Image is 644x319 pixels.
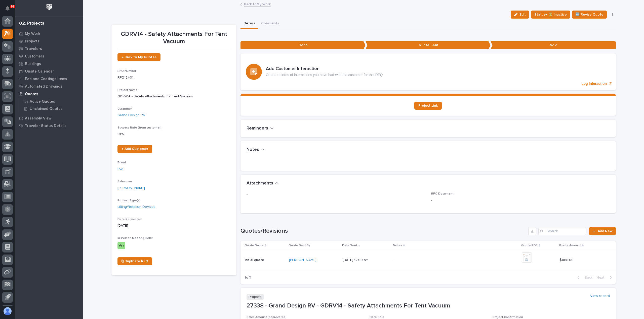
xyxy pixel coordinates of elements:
a: Log Interaction [240,53,616,90]
span: Customer [117,107,132,110]
a: [PERSON_NAME] [117,185,145,191]
div: Notifications68 [6,6,13,14]
a: Traveler Status Details [15,122,83,130]
h1: Quotes/Revisions [240,227,527,235]
p: [DATE] [117,223,230,228]
button: Back [573,275,594,280]
p: Quote PDF [521,243,538,248]
a: Projects [15,37,83,45]
p: Create records of interactions you have had with the customer for this RFQ [266,73,383,77]
span: Project Link [418,104,438,107]
p: 27338 - Grand Design RV - GDRV14 - Safety Attachments For Tent Vacuum [247,302,610,309]
p: 1 of 1 [240,272,255,284]
a: Automated Drawings [15,83,83,90]
button: Comments [258,19,282,29]
p: Assembly View [25,116,51,121]
h2: Notes [247,147,259,153]
a: Customers [15,52,83,60]
h2: Reminders [247,126,268,131]
button: Notes [247,147,265,153]
span: Date Sold [370,316,384,319]
p: - [247,192,425,197]
p: - [431,198,610,203]
button: Notifications [2,3,13,14]
span: Next [596,275,608,280]
p: Todo [240,41,366,49]
a: Project Link [414,102,442,110]
p: Onsite Calendar [25,69,54,74]
span: Success Rate (from customer) [117,126,162,129]
a: PWI [117,167,123,172]
span: In-Person Meeting Held? [117,237,153,240]
button: Details [240,19,258,29]
p: Unclaimed Quotes [30,107,63,111]
a: + Add Customer [117,145,152,153]
p: Quote Sent [366,41,491,49]
a: Buildings [15,60,83,68]
p: Projects [25,39,39,44]
tr: initial quoteinitial quote [PERSON_NAME] [DATE] 12:00 am-$ 868.00$ 868.00 [240,250,616,270]
span: Salesman [117,180,132,183]
p: Sold [491,41,616,49]
button: Attachments [247,181,279,186]
span: RFQ Document [431,192,454,195]
a: Back toMy Work [244,1,271,7]
p: [DATE] 12:00 am [343,258,389,262]
p: Active Quotes [30,99,55,104]
p: 68 [11,5,14,8]
p: Quote Sent By [289,243,310,248]
p: Traveler Status Details [25,124,66,128]
a: Onsite Calendar [15,68,83,75]
a: ← Back to My Quotes [117,53,160,61]
span: Back [582,275,592,280]
a: Quotes [15,90,83,98]
p: Projects [247,294,264,300]
button: Reminders [247,126,274,131]
div: Yes [117,242,125,249]
a: Active Quotes [19,98,83,105]
p: Travelers [25,47,42,51]
button: 🆕 Revise Quote [572,11,607,19]
p: Notes [393,243,402,248]
span: Project Confirmation [493,316,523,319]
p: initial quote [245,257,265,262]
span: Add New [598,229,613,233]
a: Grand Design RV [117,113,145,118]
button: users-avatar [2,306,13,316]
a: Travelers [15,45,83,52]
span: Brand [117,161,126,164]
p: Fab and Coatings Items [25,77,67,81]
p: My Work [25,32,40,36]
span: Date Requested [117,218,142,221]
button: Status→ ⏳ Inactive [531,11,570,19]
p: - [393,258,481,262]
p: Quote Amount [559,243,581,248]
span: 🆕 Revise Quote [575,12,603,18]
span: Sales Amount (deprecated) [247,316,287,319]
p: Buildings [25,62,41,66]
p: Customers [25,54,44,59]
span: + Add Customer [122,147,148,151]
img: Workspace Logo [45,3,54,12]
p: GDRV14 - Safety Attachments For Tent Vacuum [117,94,230,99]
p: Quotes [25,92,38,96]
p: 91 % [117,132,230,137]
a: My Work [15,30,83,37]
a: Fab and Coatings Items [15,75,83,83]
input: Search [538,227,586,235]
span: Product Type(s) [117,199,140,202]
a: View record [590,294,610,298]
p: Date Sent [342,243,357,248]
a: [PERSON_NAME] [289,258,316,262]
a: ⎘ Duplicate RFQ [117,257,152,265]
span: ← Back to My Quotes [122,55,156,59]
button: Next [594,275,616,280]
p: $ 868.00 [559,257,575,262]
p: Quote Name [245,243,264,248]
div: 02. Projects [19,21,44,26]
a: Assembly View [15,114,83,122]
span: ⎘ Duplicate RFQ [122,260,148,263]
span: Edit [519,12,526,17]
span: Status→ ⏳ Inactive [534,12,567,18]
